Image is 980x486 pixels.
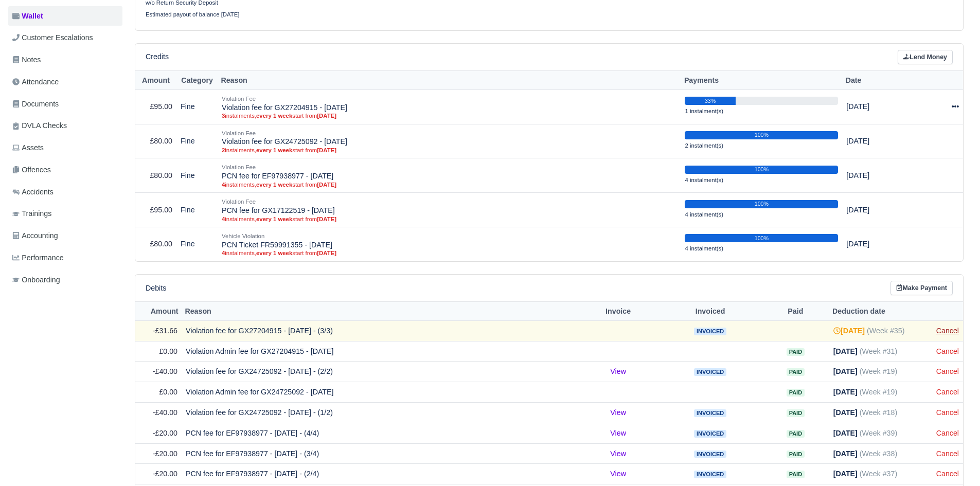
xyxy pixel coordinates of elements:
[146,11,240,17] small: Estimated payout of balance [DATE]
[685,177,723,183] small: 4 instalment(s)
[135,71,176,90] th: Amount
[936,408,959,417] a: Cancel
[176,227,218,261] td: Fine
[317,250,336,256] strong: [DATE]
[153,367,177,375] span: -£40.00
[8,248,122,268] a: Performance
[182,302,578,321] th: Reason
[135,158,176,193] td: £80.00
[222,113,225,119] strong: 3
[860,388,897,396] span: (Week #19)
[317,182,336,188] strong: [DATE]
[8,50,122,70] a: Notes
[218,158,681,193] td: PCN fee for EF97938977 - [DATE]
[182,402,578,423] td: Violation fee for GX24725092 - [DATE] - (1/2)
[176,158,218,193] td: Fine
[317,147,336,153] strong: [DATE]
[182,320,578,341] td: Violation fee for GX27204915 - [DATE] - (3/3)
[12,208,51,220] span: Trainings
[694,451,726,458] span: Invoiced
[222,147,676,154] small: instalments, start from
[256,216,292,222] strong: every 1 week
[936,347,959,355] a: Cancel
[578,302,658,321] th: Invoice
[867,327,904,335] span: (Week #35)
[8,94,122,114] a: Documents
[182,443,578,464] td: PCN fee for EF97938977 - [DATE] - (3/4)
[256,113,292,119] strong: every 1 week
[842,193,909,227] td: [DATE]
[8,160,122,180] a: Offences
[135,227,176,261] td: £80.00
[12,274,60,286] span: Onboarding
[681,71,842,90] th: Payments
[222,249,676,257] small: instalments, start from
[685,108,723,114] small: 1 instalment(s)
[833,327,865,335] strong: [DATE]
[833,429,858,437] strong: [DATE]
[860,429,897,437] span: (Week #39)
[8,270,122,290] a: Onboarding
[694,328,726,335] span: Invoiced
[787,471,805,478] span: Paid
[610,470,626,478] a: View
[829,302,932,321] th: Deduction date
[218,193,681,227] td: PCN fee for GX17122519 - [DATE]
[222,112,676,119] small: instalments, start from
[694,471,726,478] span: Invoiced
[12,164,51,176] span: Offences
[685,166,838,174] div: 100%
[12,98,59,110] span: Documents
[833,367,858,375] strong: [DATE]
[833,449,858,458] strong: [DATE]
[176,89,218,124] td: Fine
[8,204,122,224] a: Trainings
[153,408,177,417] span: -£40.00
[833,388,858,396] strong: [DATE]
[936,429,959,437] a: Cancel
[787,430,805,438] span: Paid
[685,131,838,139] div: 100%
[222,164,256,170] small: Violation Fee
[153,327,177,335] span: -£31.66
[182,362,578,382] td: Violation fee for GX24725092 - [DATE] - (2/2)
[898,50,953,65] a: Lend Money
[860,347,897,355] span: (Week #31)
[929,437,980,486] div: Chat Widget
[833,408,858,417] strong: [DATE]
[685,245,723,251] small: 4 instalment(s)
[787,451,805,458] span: Paid
[182,382,578,403] td: Violation Admin fee for GX24725092 - [DATE]
[685,211,723,218] small: 4 instalment(s)
[936,327,959,335] a: Cancel
[694,409,726,417] span: Invoiced
[12,10,43,22] span: Wallet
[146,284,166,293] h6: Debits
[182,464,578,484] td: PCN fee for EF97938977 - [DATE] - (2/4)
[787,348,805,356] span: Paid
[842,124,909,158] td: [DATE]
[842,227,909,261] td: [DATE]
[218,89,681,124] td: Violation fee for GX27204915 - [DATE]
[610,449,626,458] a: View
[176,124,218,158] td: Fine
[222,233,264,239] small: Vehicle Violation
[222,199,256,205] small: Violation Fee
[787,368,805,376] span: Paid
[685,142,723,149] small: 2 instalment(s)
[685,97,735,105] div: 33%
[610,408,626,417] a: View
[842,158,909,193] td: [DATE]
[685,234,838,242] div: 100%
[860,470,897,478] span: (Week #37)
[12,252,64,264] span: Performance
[787,389,805,397] span: Paid
[694,430,726,438] span: Invoiced
[317,113,336,119] strong: [DATE]
[694,368,726,376] span: Invoiced
[222,182,225,188] strong: 4
[8,6,122,26] a: Wallet
[256,147,292,153] strong: every 1 week
[218,124,681,158] td: Violation fee for GX24725092 - [DATE]
[8,182,122,202] a: Accidents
